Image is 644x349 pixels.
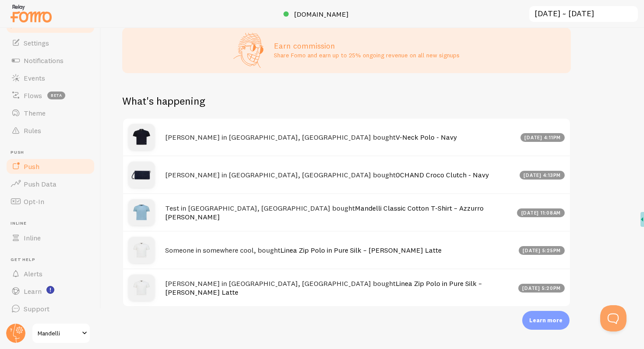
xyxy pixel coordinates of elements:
a: Push Data [5,175,96,193]
span: Opt-In [24,197,44,206]
a: 0CHAND Croco Clutch - Navy [396,170,489,179]
h2: What's happening [122,94,205,108]
a: Support [5,300,96,317]
a: Events [5,69,96,87]
a: Push [5,158,96,175]
h4: Test in [GEOGRAPHIC_DATA], [GEOGRAPHIC_DATA] bought [165,204,512,222]
span: Learn [24,287,42,296]
h4: [PERSON_NAME] in [GEOGRAPHIC_DATA], [GEOGRAPHIC_DATA] bought [165,279,513,297]
a: Alerts [5,265,96,282]
div: Learn more [522,311,570,330]
a: Settings [5,34,96,52]
span: Events [24,74,45,82]
div: [DATE] 5:20pm [518,284,565,293]
span: Theme [24,109,46,117]
p: Learn more [529,316,563,324]
a: Theme [5,104,96,122]
h3: Earn commission [274,41,460,51]
a: Notifications [5,52,96,69]
a: Linea Zip Polo in Pure Silk – [PERSON_NAME] Latte [165,279,482,297]
h4: [PERSON_NAME] in [GEOGRAPHIC_DATA], [GEOGRAPHIC_DATA] bought [165,133,515,142]
span: Notifications [24,56,64,65]
span: Push [24,162,39,171]
span: Settings [24,39,49,47]
a: Opt-In [5,193,96,210]
span: Rules [24,126,41,135]
h4: [PERSON_NAME] in [GEOGRAPHIC_DATA], [GEOGRAPHIC_DATA] bought [165,170,514,180]
span: Alerts [24,269,42,278]
span: Support [24,304,50,313]
div: [DATE] 11:08am [517,208,565,217]
span: Push [11,150,96,155]
span: Push Data [24,180,57,188]
a: Inline [5,229,96,247]
img: fomo-relay-logo-orange.svg [9,2,53,25]
a: Flows beta [5,87,96,104]
a: Mandelli Classic Cotton T-Shirt – Azzurro [PERSON_NAME] [165,204,484,222]
span: Get Help [11,257,96,263]
a: Mandelli [32,323,91,344]
span: beta [47,92,65,99]
span: Flows [24,91,42,100]
div: [DATE] 4:13pm [520,171,565,180]
p: Share Fomo and earn up to 25% ongoing revenue on all new signups [274,51,460,60]
h4: Someone in somewhere cool, bought [165,246,513,255]
span: Inline [11,221,96,226]
span: Mandelli [38,328,79,338]
div: [DATE] 4:11pm [520,133,565,142]
a: V-Neck Polo - Navy [396,133,457,141]
a: Linea Zip Polo in Pure Silk – [PERSON_NAME] Latte [280,246,442,254]
a: Rules [5,122,96,139]
svg: <p>Watch New Feature Tutorials!</p> [46,286,54,294]
iframe: Help Scout Beacon - Open [600,305,626,331]
a: Learn [5,282,96,300]
span: Inline [24,233,41,242]
div: [DATE] 5:25pm [519,246,565,255]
